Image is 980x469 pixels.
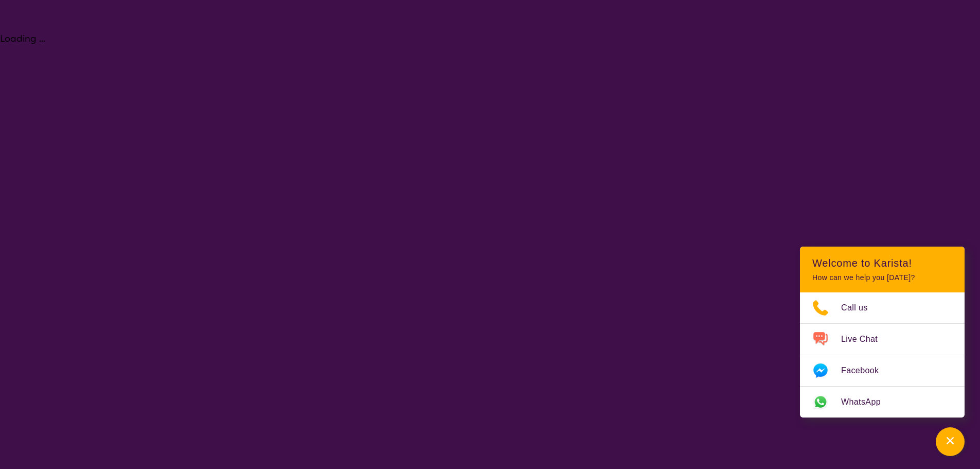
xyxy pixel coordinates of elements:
div: Channel Menu [800,247,965,418]
span: Live Chat [841,332,890,347]
ul: Choose channel [800,292,965,418]
span: Call us [841,300,880,316]
h2: Welcome to Karista! [812,257,952,269]
button: Channel Menu [936,427,965,456]
p: How can we help you [DATE]? [812,273,952,282]
span: WhatsApp [841,394,893,410]
span: Facebook [841,363,891,378]
a: Web link opens in a new tab. [800,387,965,418]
